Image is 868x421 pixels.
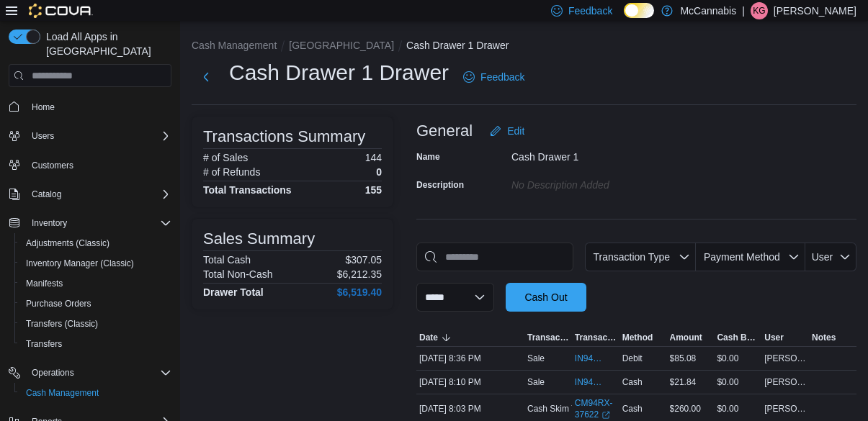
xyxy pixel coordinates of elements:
svg: External link [601,411,610,420]
span: Manifests [26,278,63,289]
h6: Total Cash [203,254,251,266]
img: Cova [29,4,93,18]
a: Transfers (Classic) [20,315,104,332]
div: Kasidy Gosse [751,2,768,19]
span: Home [32,101,55,113]
h3: Sales Summary [203,230,315,248]
span: Transaction Type [527,332,569,343]
h3: Transactions Summary [203,128,365,145]
div: $0.00 [714,374,761,391]
span: Operations [32,367,74,379]
span: $21.84 [670,376,697,388]
h6: Total Non-Cash [203,268,273,280]
button: Inventory [26,214,73,232]
span: Operations [26,364,171,381]
button: Method [619,329,667,346]
span: Inventory Manager (Classic) [20,255,171,272]
button: Date [416,329,524,346]
button: IN94RX-480222 [575,350,617,367]
a: Transfers [20,335,68,353]
span: $260.00 [670,403,701,415]
button: Cash Out [506,283,586,312]
span: Feedback [480,70,524,84]
span: Inventory Manager (Classic) [26,258,134,269]
button: Customers [3,155,177,176]
span: Adjustments (Classic) [26,237,109,249]
span: Amount [670,332,702,343]
span: Method [622,332,653,343]
span: User [764,332,784,343]
div: No Description added [511,173,704,191]
span: Payment Method [704,251,780,263]
p: $307.05 [345,254,382,266]
span: Transfers [20,335,171,353]
div: Cash Drawer 1 [511,145,704,163]
button: Cash Management [14,383,177,403]
span: IN94RX-480222 [575,353,602,364]
p: Sale [527,376,545,388]
span: Cash Management [20,384,171,402]
button: Catalog [3,184,177,204]
span: Users [32,130,54,142]
label: Description [416,179,464,191]
a: Purchase Orders [20,295,97,312]
p: 0 [376,166,382,178]
span: Transfers (Classic) [20,315,171,332]
button: Transaction Type [585,243,696,271]
span: Transfers [26,338,62,350]
a: Home [26,99,61,116]
button: Cash Back [714,329,761,346]
button: Users [3,126,177,146]
span: [PERSON_NAME] [764,353,806,364]
span: User [812,251,833,263]
button: Catalog [26,186,67,203]
span: Cash Out [524,290,567,304]
a: Inventory Manager (Classic) [20,255,140,272]
button: Payment Method [696,243,805,271]
span: Transaction # [575,332,617,343]
span: [PERSON_NAME] [764,376,806,388]
p: Sale [527,353,545,364]
span: IN94RX-480199 [575,376,602,388]
button: Purchase Orders [14,294,177,314]
h1: Cash Drawer 1 Drawer [229,58,449,87]
span: Catalog [26,186,171,203]
span: Inventory [26,214,171,232]
button: Transfers [14,334,177,354]
h4: 155 [365,184,382,196]
div: $0.00 [714,350,761,367]
span: Customers [26,156,171,174]
button: Transfers (Classic) [14,314,177,334]
span: Home [26,97,171,115]
p: [PERSON_NAME] [774,2,856,19]
span: Customers [32,160,73,171]
span: $85.08 [670,353,697,364]
button: Inventory Manager (Classic) [14,253,177,273]
span: Manifests [20,275,171,292]
button: Operations [26,364,80,381]
input: This is a search bar. As you type, the results lower in the page will automatically filter. [416,243,573,271]
span: Purchase Orders [20,295,171,312]
button: Edit [484,117,530,145]
span: Debit [622,353,643,364]
span: Edit [507,124,524,138]
span: Inventory [32,217,67,229]
span: Adjustments (Classic) [20,235,171,252]
div: [DATE] 8:36 PM [416,350,524,367]
a: Adjustments (Classic) [20,235,115,252]
h6: # of Sales [203,152,248,163]
button: Notes [809,329,856,346]
h4: $6,519.40 [337,286,382,298]
span: Date [419,332,438,343]
button: Next [192,63,220,91]
a: CM94RX-37622External link [575,397,617,420]
span: Catalog [32,189,61,200]
button: Cash Drawer 1 Drawer [406,40,509,51]
p: 144 [365,152,382,163]
a: Customers [26,157,79,174]
div: [DATE] 8:10 PM [416,374,524,391]
nav: An example of EuiBreadcrumbs [192,38,856,55]
label: Name [416,151,440,163]
h4: Drawer Total [203,286,264,298]
button: Home [3,96,177,117]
